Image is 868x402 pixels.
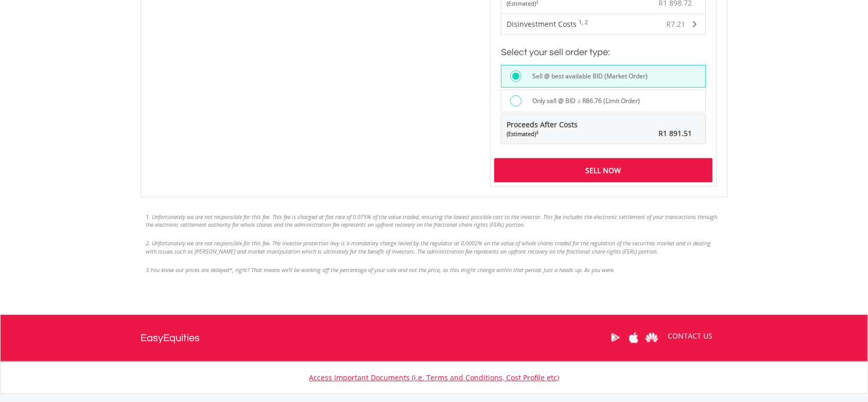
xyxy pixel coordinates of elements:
[141,315,200,361] a: EasyEquities
[146,213,722,229] li: 1. Unfortunately we are not responsible for this fee. This fee is charged at flat rate of 0.075% ...
[527,95,640,107] label: Only sell @ BID ≥ R86.76 (Limit Order)
[494,158,713,182] div: Sell Now
[309,373,559,382] a: Access Important Documents (i.e. Terms and Conditions, Cost Profile etc)
[661,322,720,350] a: CONTACT US
[507,120,578,138] span: Proceeds After Costs
[507,19,577,29] span: Disinvestment Costs
[643,322,661,354] a: Huawei
[150,266,615,274] span: You know our prices are delayed*, right? That means we’ll be working off the percentage of your s...
[146,239,722,255] li: 2. Unfortunately we are not responsible for this fee. The investor protection levy is a mandatory...
[606,322,624,354] a: Google Play
[527,71,648,82] label: Sell @ best available BID (Market Order)
[666,19,685,29] span: R7.21
[501,45,706,60] h3: Select your sell order type:
[536,129,539,135] sup: 3
[146,266,722,274] li: 3.
[507,130,578,138] div: (Estimated)
[624,322,643,354] a: Apple
[579,19,588,26] sup: 1, 2
[658,128,692,138] span: R1 891.51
